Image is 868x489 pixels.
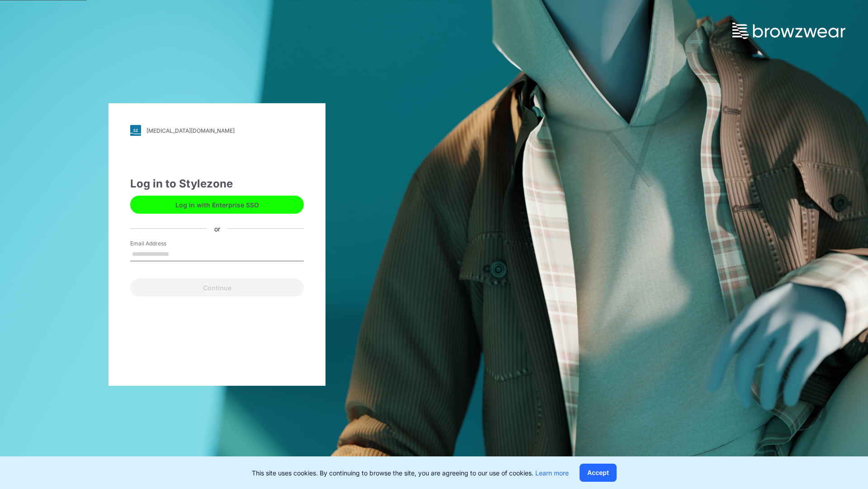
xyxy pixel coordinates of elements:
[130,176,304,192] div: Log in to Stylezone
[130,240,193,248] label: Email Address
[580,464,617,482] button: Accept
[252,468,569,478] p: This site uses cookies. By continuing to browse the site, you are agreeing to our use of cookies.
[535,469,569,477] a: Learn more
[146,127,235,134] div: [MEDICAL_DATA][DOMAIN_NAME]
[130,196,304,214] button: Log in with Enterprise SSO
[130,125,304,136] a: [MEDICAL_DATA][DOMAIN_NAME]
[207,224,227,233] div: or
[732,23,845,39] img: browzwear-logo.73288ffb.svg
[130,125,141,136] img: svg+xml;base64,PHN2ZyB3aWR0aD0iMjgiIGhlaWdodD0iMjgiIHZpZXdCb3g9IjAgMCAyOCAyOCIgZmlsbD0ibm9uZSIgeG...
